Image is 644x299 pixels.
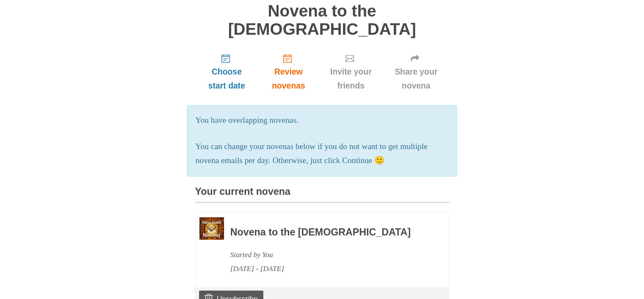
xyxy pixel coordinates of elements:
a: Choose start date [195,47,259,97]
span: Choose start date [204,65,250,93]
p: You can change your novenas below if you do not want to get multiple novena emails per day. Other... [196,140,449,168]
img: Novena image [199,217,224,240]
p: You have overlapping novenas. [196,114,449,127]
span: Share your novena [392,65,441,93]
a: Review novenas [258,47,318,97]
a: Invite your friends [319,47,383,97]
span: Invite your friends [327,65,375,93]
div: Started by You [230,248,426,262]
div: [DATE] - [DATE] [230,262,426,276]
h1: Novena to the [DEMOGRAPHIC_DATA] [195,2,449,38]
span: Review novenas [267,65,310,93]
h3: Novena to the [DEMOGRAPHIC_DATA] [230,227,426,238]
a: Share your novena [383,47,449,97]
h3: Your current novena [195,186,449,203]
